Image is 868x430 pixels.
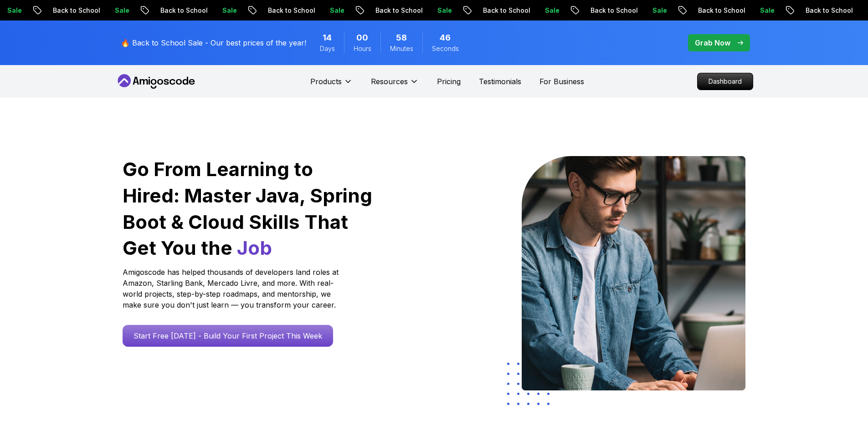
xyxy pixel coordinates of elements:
p: Resources [371,76,408,87]
p: Back to School [783,6,845,15]
a: For Business [539,76,584,87]
p: Back to School [460,6,522,15]
p: Back to School [675,6,737,15]
p: Dashboard [698,73,753,90]
span: 14 Days [323,31,332,44]
p: 🔥 Back to School Sale - Our best prices of the year! [121,37,306,48]
span: Minutes [390,44,413,53]
a: Testimonials [479,76,521,87]
p: Sale [200,6,229,15]
p: Sale [415,6,444,15]
p: Amigoscode has helped thousands of developers land roles at Amazon, Starling Bank, Mercado Livre,... [123,267,341,310]
img: hero [522,156,745,390]
p: Sale [737,6,766,15]
p: Sale [630,6,659,15]
span: 58 Minutes [396,31,407,44]
h1: Go From Learning to Hired: Master Java, Spring Boot & Cloud Skills That Get You the [123,156,374,261]
p: Back to School [568,6,630,15]
p: Sale [92,6,121,15]
button: Products [310,76,353,94]
a: Pricing [437,76,461,87]
span: 0 Hours [356,31,368,44]
p: Sale [522,6,551,15]
span: 46 Seconds [440,31,451,44]
a: Dashboard [697,73,753,90]
p: Back to School [30,6,92,15]
p: Back to School [245,6,307,15]
span: Seconds [432,44,459,53]
span: Days [320,44,335,53]
p: Sale [307,6,336,15]
a: Start Free [DATE] - Build Your First Project This Week [123,325,333,347]
button: Resources [371,76,419,94]
span: Hours [354,44,371,53]
span: Job [237,236,272,259]
p: Products [310,76,342,87]
p: Back to School [353,6,415,15]
p: Grab Now [695,37,730,48]
p: Back to School [138,6,200,15]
